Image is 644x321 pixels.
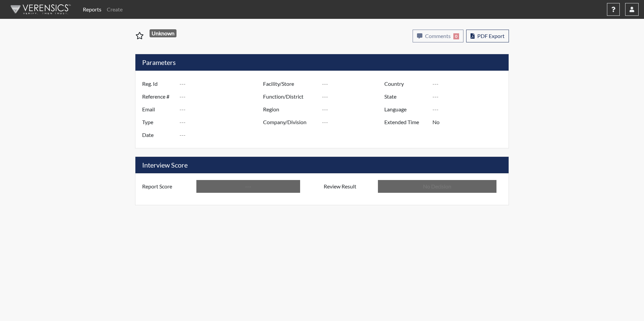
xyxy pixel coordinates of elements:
h5: Interview Score [135,157,509,173]
label: Facility/Store [258,77,322,90]
input: --- [180,90,265,103]
label: Reg. Id [137,77,180,90]
label: Email [137,103,180,116]
label: Extended Time [379,116,432,129]
input: --- [180,103,265,116]
input: --- [432,103,507,116]
label: Function/District [258,90,322,103]
input: --- [180,116,265,129]
span: Comments [425,33,451,39]
label: Language [379,103,432,116]
a: Create [104,3,125,16]
span: 0 [453,33,459,39]
input: --- [180,77,265,90]
input: No Decision [378,180,496,193]
label: State [379,90,432,103]
label: Date [137,129,180,141]
label: Region [258,103,322,116]
input: --- [322,90,386,103]
a: Reports [80,3,104,16]
input: --- [322,103,386,116]
input: --- [432,90,507,103]
input: --- [432,116,507,129]
input: --- [432,77,507,90]
label: Reference # [137,90,180,103]
label: Type [137,116,180,129]
input: --- [180,129,265,141]
button: Comments0 [413,30,463,42]
label: Review Result [319,180,378,193]
span: PDF Export [477,33,505,39]
label: Report Score [137,180,196,193]
input: --- [322,116,386,129]
label: Country [379,77,432,90]
span: Unknown [150,29,177,37]
button: PDF Export [466,30,509,42]
h5: Parameters [135,54,509,71]
input: --- [196,180,300,193]
input: --- [322,77,386,90]
label: Company/Division [258,116,322,129]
